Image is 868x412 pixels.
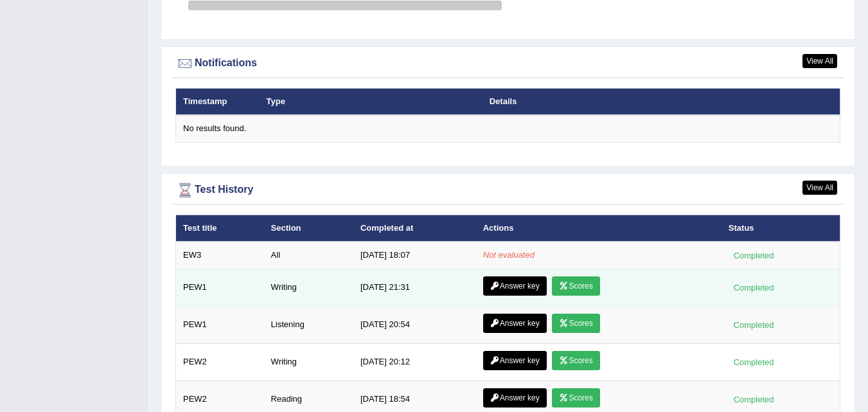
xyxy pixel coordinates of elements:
[176,269,264,306] td: PEW1
[483,88,763,115] th: Details
[264,343,353,381] td: Writing
[729,249,779,262] div: Completed
[802,54,837,68] a: View All
[483,314,547,333] a: Answer key
[552,388,599,408] a: Scores
[264,242,353,269] td: All
[353,343,476,381] td: [DATE] 20:12
[175,54,840,73] div: Notifications
[353,306,476,343] td: [DATE] 20:54
[483,388,547,408] a: Answer key
[353,269,476,306] td: [DATE] 21:31
[260,88,483,115] th: Type
[483,250,535,260] em: Not evaluated
[176,343,264,381] td: PEW2
[264,306,353,343] td: Listening
[483,276,547,296] a: Answer key
[729,393,779,406] div: Completed
[353,242,476,269] td: [DATE] 18:07
[264,269,353,306] td: Writing
[176,242,264,269] td: EW3
[722,215,840,242] th: Status
[176,215,264,242] th: Test title
[729,318,779,332] div: Completed
[552,276,599,296] a: Scores
[176,88,260,115] th: Timestamp
[183,123,833,135] div: No results found.
[476,215,722,242] th: Actions
[552,351,599,370] a: Scores
[483,351,547,370] a: Answer key
[552,314,599,333] a: Scores
[176,306,264,343] td: PEW1
[353,215,476,242] th: Completed at
[175,181,840,200] div: Test History
[802,181,837,195] a: View All
[729,281,779,294] div: Completed
[729,355,779,369] div: Completed
[264,215,353,242] th: Section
